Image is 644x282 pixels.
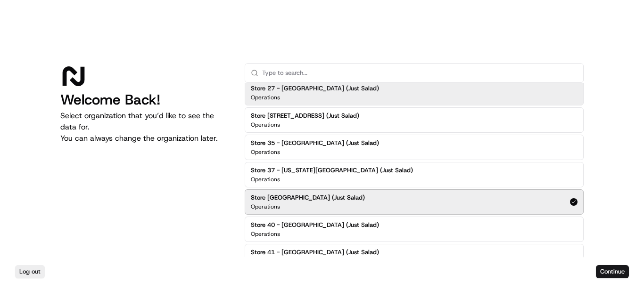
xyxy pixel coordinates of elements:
[251,193,365,202] h2: Store [GEOGRAPHIC_DATA] (Just Salad)
[251,94,280,101] p: Operations
[251,176,280,183] p: Operations
[251,248,379,257] h2: Store 41 - [GEOGRAPHIC_DATA] (Just Salad)
[60,91,230,108] h1: Welcome Back!
[251,230,280,238] p: Operations
[251,121,280,129] p: Operations
[251,221,379,229] h2: Store 40 - [GEOGRAPHIC_DATA] (Just Salad)
[596,265,629,278] button: Continue
[60,110,230,144] p: Select organization that you’d like to see the data for. You can always change the organization l...
[251,258,280,265] p: Operations
[251,112,359,120] h2: Store [STREET_ADDRESS] (Just Salad)
[251,166,413,175] h2: Store 37 - [US_STATE][GEOGRAPHIC_DATA] (Just Salad)
[251,84,379,93] h2: Store 27 - [GEOGRAPHIC_DATA] (Just Salad)
[251,203,280,210] p: Operations
[262,64,578,82] input: Type to search...
[251,148,280,156] p: Operations
[251,139,379,147] h2: Store 35 - [GEOGRAPHIC_DATA] (Just Salad)
[15,265,45,278] button: Log out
